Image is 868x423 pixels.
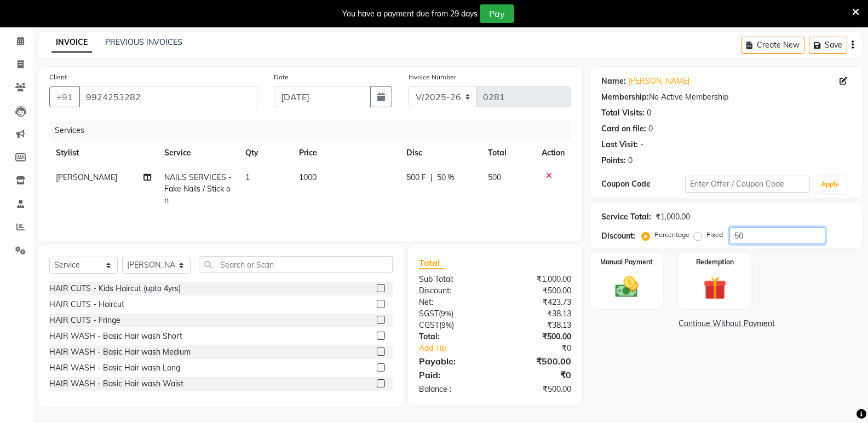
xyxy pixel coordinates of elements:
[535,141,571,165] th: Action
[601,76,626,87] div: Name:
[49,72,67,82] label: Client
[419,257,444,269] span: Total
[199,256,393,273] input: Search or Scan
[495,308,579,320] div: ₹38.13
[342,8,478,20] div: You have a payment due from 29 days
[509,343,579,354] div: ₹0
[647,107,651,119] div: 0
[239,141,293,165] th: Qty
[406,172,426,183] span: 500 F
[441,321,452,329] span: 9%
[49,362,180,374] div: HAIR WASH - Basic Hair wash Long
[656,211,690,223] div: ₹1,000.00
[601,230,635,242] div: Discount:
[648,123,653,135] div: 0
[495,368,579,381] div: ₹0
[409,72,456,82] label: Invoice Number
[411,343,509,354] a: Add Tip
[49,141,158,165] th: Stylist
[274,72,289,82] label: Date
[49,331,182,342] div: HAIR WASH - Basic Hair wash Short
[49,86,80,107] button: +91
[640,139,643,150] div: -
[593,318,860,329] a: Continue Without Payment
[411,274,495,285] div: Sub Total:
[488,172,501,182] span: 500
[495,355,579,368] div: ₹500.00
[400,141,481,165] th: Disc
[51,33,92,53] a: INVOICE
[158,141,239,165] th: Service
[600,257,653,267] label: Manual Payment
[49,299,124,310] div: HAIR CUTS - Haircut
[495,274,579,285] div: ₹1,000.00
[809,37,847,54] button: Save
[601,178,685,190] div: Coupon Code
[696,257,734,267] label: Redemption
[49,346,191,358] div: HAIR WASH - Basic Hair wash Medium
[601,107,645,119] div: Total Visits:
[411,297,495,308] div: Net:
[814,176,846,193] button: Apply
[601,139,638,150] div: Last Visit:
[49,283,181,294] div: HAIR CUTS - Kids Haircut (upto 4yrs)
[601,91,852,103] div: No Active Membership
[608,274,646,300] img: _cash.svg
[628,155,633,166] div: 0
[601,123,646,135] div: Card on file:
[411,355,495,368] div: Payable:
[495,384,579,395] div: ₹500.00
[437,172,455,183] span: 50 %
[50,120,579,141] div: Services
[411,331,495,343] div: Total:
[480,4,514,23] button: Pay
[654,230,689,240] label: Percentage
[495,320,579,331] div: ₹38.13
[299,172,317,182] span: 1000
[411,308,495,320] div: ( )
[601,91,649,103] div: Membership:
[419,309,439,318] span: SGST
[741,37,804,54] button: Create New
[79,86,257,107] input: Search by Name/Mobile/Email/Code
[495,285,579,297] div: ₹500.00
[601,211,651,223] div: Service Total:
[685,176,810,193] input: Enter Offer / Coupon Code
[164,172,232,205] span: NAILS SERVICES - Fake Nails / Stick on
[49,378,183,390] div: HAIR WASH - Basic Hair wash Waist
[245,172,250,182] span: 1
[411,285,495,297] div: Discount:
[441,309,451,318] span: 9%
[430,172,433,183] span: |
[411,368,495,381] div: Paid:
[411,384,495,395] div: Balance :
[49,315,120,326] div: HAIR CUTS - Fringe
[105,37,182,47] a: PREVIOUS INVOICES
[696,274,734,303] img: _gift.svg
[601,155,626,166] div: Points:
[411,320,495,331] div: ( )
[495,331,579,343] div: ₹500.00
[495,297,579,308] div: ₹423.73
[706,230,723,240] label: Fixed
[628,76,689,87] a: [PERSON_NAME]
[56,172,117,182] span: [PERSON_NAME]
[419,320,439,330] span: CGST
[481,141,536,165] th: Total
[292,141,400,165] th: Price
